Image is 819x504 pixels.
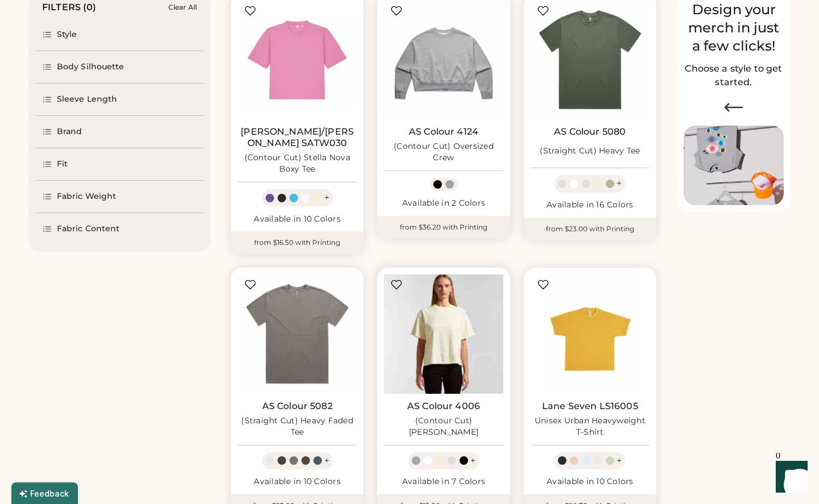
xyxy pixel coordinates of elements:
img: Lane Seven LS16005 Unisex Urban Heavyweight T-Shirt [531,274,650,393]
a: AS Colour 5080 [554,126,626,138]
div: from $36.20 with Printing [377,216,510,239]
iframe: Front Chat [765,453,814,502]
div: + [324,191,329,204]
a: Lane Seven LS16005 [542,401,638,412]
div: from $16.50 with Printing [231,231,363,254]
div: Available in 2 Colors [384,198,503,209]
div: FILTERS (0) [42,1,97,14]
a: [PERSON_NAME]/[PERSON_NAME] SATW030 [238,126,357,149]
div: Body Silhouette [57,61,125,73]
div: (Contour Cut) Oversized Crew [384,141,503,164]
div: + [324,455,329,467]
img: AS Colour 5082 (Straight Cut) Heavy Faded Tee [238,274,357,393]
div: Sleeve Length [57,94,117,105]
div: Fabric Weight [57,191,116,202]
div: Fit [57,159,68,170]
a: AS Colour 4124 [409,126,478,138]
img: AS Colour 4124 (Contour Cut) Oversized Crew [384,1,503,119]
div: (Contour Cut) Stella Nova Boxy Tee [238,152,357,175]
div: Style [57,29,77,40]
div: Design your merch in just a few clicks! [684,1,784,55]
div: (Straight Cut) Heavy Tee [540,145,640,157]
img: Stanley/Stella SATW030 (Contour Cut) Stella Nova Boxy Tee [238,1,357,119]
div: + [617,177,622,190]
div: Clear All [168,3,197,11]
h2: Choose a style to get started. [684,62,784,89]
div: Unisex Urban Heavyweight T-Shirt [531,415,650,438]
div: + [617,455,622,467]
div: Available in 16 Colors [531,199,650,211]
div: + [470,455,475,467]
div: (Straight Cut) Heavy Faded Tee [238,415,357,438]
div: Brand [57,126,82,138]
div: from $23.00 with Printing [524,218,656,240]
div: Fabric Content [57,223,119,235]
img: AS Colour 5080 (Straight Cut) Heavy Tee [531,1,650,119]
div: Available in 10 Colors [531,476,650,488]
img: Image of Lisa Congdon Eye Print on T-Shirt and Hat [684,126,784,206]
div: Available in 10 Colors [238,476,357,488]
a: AS Colour 4006 [407,401,480,412]
div: Available in 7 Colors [384,476,503,488]
div: Available in 10 Colors [238,214,357,225]
img: AS Colour 4006 (Contour Cut) Martina Tee [384,274,503,393]
div: (Contour Cut) [PERSON_NAME] [384,415,503,438]
a: AS Colour 5082 [262,401,333,412]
